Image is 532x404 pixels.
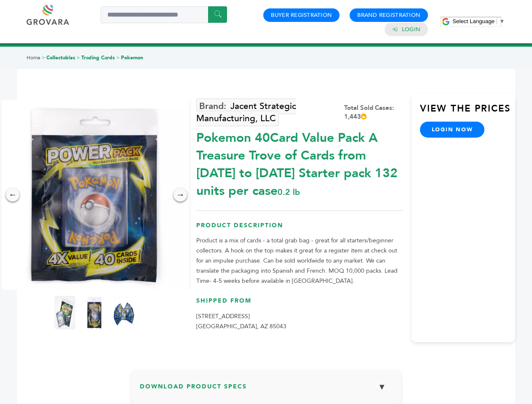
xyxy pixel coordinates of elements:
input: Search a product or brand... [101,6,227,23]
a: Trading Cards [81,54,115,61]
a: Pokemon [121,54,143,61]
h3: View the Prices [420,102,515,122]
a: Collectables [46,54,75,61]
h3: Download Product Specs [140,378,393,402]
div: Pokemon 40Card Value Pack A Treasure Trove of Cards from [DATE] to [DATE] Starter pack 132 units ... [196,125,403,200]
h3: Shipped From [196,297,403,311]
h3: Product Description [196,221,403,236]
span: ▼ [499,18,505,24]
div: Total Sold Cases: 1,443 [344,104,403,121]
button: ▼ [372,378,393,396]
a: Brand Registration [357,11,420,19]
a: Home [27,54,40,61]
div: → [174,188,187,202]
img: Pokemon 40-Card Value Pack – A Treasure Trove of Cards from 1996 to 2024 - Starter pack! 132 unit... [113,296,134,330]
a: login now [420,122,485,138]
span: 0.2 lb [278,186,300,198]
span: > [77,54,80,61]
img: Pokemon 40-Card Value Pack – A Treasure Trove of Cards from 1996 to 2024 - Starter pack! 132 unit... [54,296,75,330]
a: Select Language​ [452,18,505,24]
span: > [42,54,45,61]
a: Login [402,26,420,33]
img: Pokemon 40-Card Value Pack – A Treasure Trove of Cards from 1996 to 2024 - Starter pack! 132 unit... [84,296,105,330]
div: ← [6,188,19,202]
span: Select Language [452,18,495,24]
a: Buyer Registration [271,11,332,19]
p: Product is a mix of cards - a total grab bag - great for all starters/beginner collectors. A hook... [196,236,403,286]
p: [STREET_ADDRESS] [GEOGRAPHIC_DATA], AZ 85043 [196,311,403,332]
span: > [116,54,120,61]
a: Jacent Strategic Manufacturing, LLC [196,98,296,126]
